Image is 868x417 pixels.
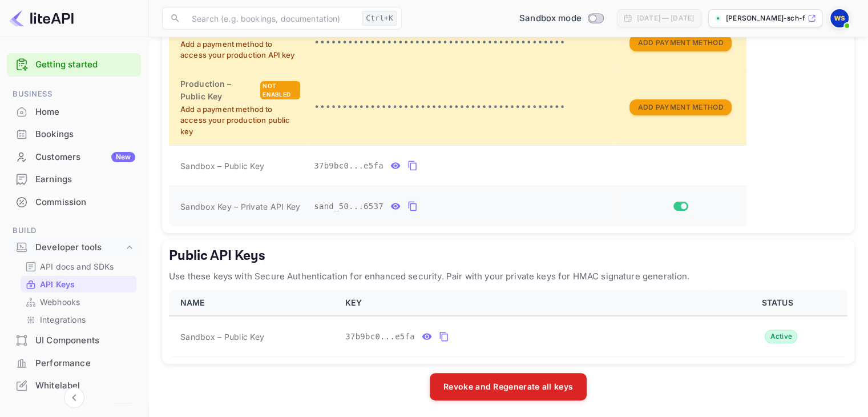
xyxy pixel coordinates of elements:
a: Earnings [7,169,141,190]
p: Use these keys with Secure Authentication for enhanced security. Pair with your private keys for ... [169,270,847,283]
a: API docs and SDKs [25,260,132,272]
span: Sandbox – Public Key [180,331,264,343]
a: Whitelabel [7,375,141,396]
div: Earnings [7,169,141,191]
table: public api keys table [169,290,847,357]
div: Not enabled [260,81,300,99]
div: UI Components [35,334,135,347]
div: Home [35,106,135,119]
button: Revoke and Regenerate all keys [430,373,587,400]
div: Developer tools [7,238,141,258]
div: CustomersNew [7,146,141,169]
div: Bookings [35,128,135,141]
button: Add Payment Method [629,99,731,116]
span: Build [7,224,141,237]
span: 37b9bc0...e5fa [314,160,383,172]
a: Home [7,101,141,122]
p: Add a payment method to access your production API key [180,39,300,61]
div: Customers [35,151,135,164]
div: Switch to Production mode [515,12,608,25]
div: Active [765,330,797,343]
h6: Production – Public Key [180,78,258,103]
div: Performance [7,352,141,375]
span: Sandbox mode [519,12,582,25]
a: Performance [7,352,141,374]
div: API Keys [21,276,136,292]
div: Commission [7,191,141,214]
div: [DATE] — [DATE] [637,13,694,23]
a: Add Payment Method [629,102,731,111]
th: KEY [338,290,712,316]
div: Developer tools [35,241,124,254]
div: New [111,152,135,162]
p: ••••••••••••••••••••••••••••••••••••••••••••• [314,101,605,114]
div: Bookings [7,123,141,146]
div: Whitelabel [35,379,135,392]
a: Getting started [35,58,135,71]
p: [PERSON_NAME]-sch-fer-n6amz.n... [726,13,805,23]
div: Whitelabel [7,375,141,397]
div: Ctrl+K [362,11,397,26]
a: CustomersNew [7,146,141,167]
input: Search (e.g. bookings, documentation) [185,7,357,30]
div: Commission [35,196,135,209]
span: Sandbox Key – Private API Key [180,202,300,211]
div: UI Components [7,330,141,352]
div: Webhooks [21,294,136,310]
th: NAME [169,290,338,316]
th: STATUS [712,290,847,316]
a: Webhooks [25,296,132,308]
a: Bookings [7,123,141,145]
span: sand_50...6537 [314,201,383,212]
p: Add a payment method to access your production public key [180,104,300,138]
p: Integrations [40,314,86,326]
img: Walden Schäfer [830,9,849,27]
div: Integrations [21,311,136,328]
div: API docs and SDKs [21,258,136,275]
p: Webhooks [40,296,80,308]
h5: Public API Keys [169,247,847,265]
p: API docs and SDKs [40,260,114,272]
a: API Keys [25,278,132,290]
span: Business [7,88,141,101]
div: Getting started [7,53,141,77]
a: Add Payment Method [629,37,731,47]
a: UI Components [7,330,141,351]
a: Commission [7,191,141,212]
p: API Keys [40,278,75,290]
a: Integrations [25,314,132,326]
div: Home [7,101,141,123]
button: Add Payment Method [629,35,731,51]
div: Earnings [35,173,135,186]
div: Performance [35,357,135,370]
span: 37b9bc0...e5fa [345,331,415,343]
img: LiteAPI logo [9,9,74,27]
button: Collapse navigation [64,387,84,408]
p: ••••••••••••••••••••••••••••••••••••••••••••• [314,36,605,50]
span: Sandbox – Public Key [180,160,264,172]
